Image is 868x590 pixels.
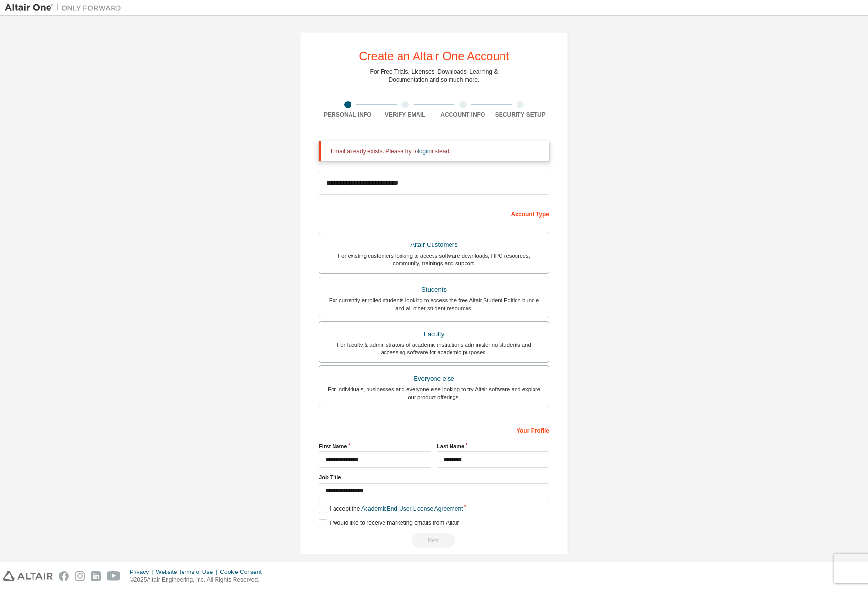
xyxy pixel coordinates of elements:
div: For faculty & administrators of academic institutions administering students and accessing softwa... [325,341,543,356]
label: Job Title [319,473,549,481]
div: Email already exists. Please try to instead. [331,147,541,155]
label: I accept the [319,505,463,513]
div: Privacy [130,568,156,576]
div: For existing customers looking to access software downloads, HPC resources, community, trainings ... [325,252,543,267]
div: Cookie Consent [220,568,267,576]
div: Account Type [319,206,549,221]
div: Everyone else [325,372,543,385]
label: First Name [319,442,431,450]
img: Altair One [5,3,126,13]
p: © 2025 Altair Engineering, Inc. All Rights Reserved. [130,576,267,584]
label: Last Name [437,442,549,450]
img: youtube.svg [107,571,121,581]
div: For currently enrolled students looking to access the free Altair Student Edition bundle and all ... [325,296,543,312]
a: login [418,148,430,155]
div: For individuals, businesses and everyone else looking to try Altair software and explore our prod... [325,385,543,401]
div: Altair Customers [325,238,543,252]
div: Verify Email [377,111,434,119]
a: Academic End-User License Agreement [361,505,463,512]
div: Email already exists [319,533,549,548]
img: linkedin.svg [91,571,101,581]
div: For Free Trials, Licenses, Downloads, Learning & Documentation and so much more. [370,68,498,84]
div: Faculty [325,328,543,341]
div: Security Setup [492,111,550,119]
img: altair_logo.svg [3,571,53,581]
div: Personal Info [319,111,377,119]
div: Website Terms of Use [156,568,220,576]
img: instagram.svg [75,571,85,581]
img: facebook.svg [59,571,69,581]
div: Create an Altair One Account [359,51,509,62]
div: Account Info [434,111,492,119]
div: Students [325,283,543,296]
div: Your Profile [319,422,549,437]
label: I would like to receive marketing emails from Altair [319,519,459,527]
